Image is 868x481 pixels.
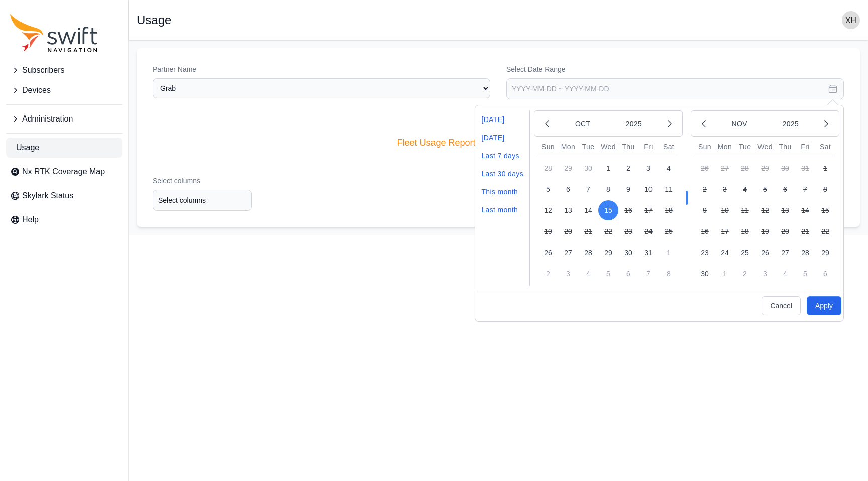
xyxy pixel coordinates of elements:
label: Select Date Range [506,64,844,74]
button: 6 [815,264,835,284]
button: 2025 [767,114,815,133]
button: 29 [598,243,618,263]
input: option [153,190,252,211]
button: 21 [795,221,815,242]
button: 11 [735,200,755,220]
button: 3 [715,179,735,199]
button: 19 [755,221,775,242]
span: Usage [16,142,39,154]
span: Devices [22,84,51,96]
button: 28 [795,243,815,263]
button: 30 [618,243,638,263]
select: Partner Name [153,78,490,98]
div: Wed [755,142,775,152]
a: Nx RTK Coverage Map [6,162,122,182]
button: 11 [659,179,679,199]
button: 25 [735,243,755,263]
button: 30 [695,264,715,284]
button: 20 [775,221,795,242]
button: 5 [755,179,775,199]
button: 31 [795,158,815,178]
button: 3 [558,264,578,284]
span: Subscribers [22,64,64,76]
input: YYYY-MM-DD ~ YYYY-MM-DD [506,78,844,99]
button: 26 [755,243,775,263]
button: 14 [795,200,815,220]
button: 28 [735,158,755,178]
div: Tue [578,142,598,152]
span: Fleet Usage Report [397,136,475,150]
button: 8 [659,264,679,284]
li: Last month [477,201,527,219]
button: 21 [578,221,598,242]
button: 20 [558,221,578,242]
button: 26 [695,158,715,178]
div: Mon [558,142,578,152]
button: 31 [638,243,659,263]
button: 16 [618,200,638,220]
h1: Usage [137,14,171,26]
button: 2 [618,158,638,178]
button: Nov [715,114,764,133]
button: Devices [6,80,122,100]
button: 4 [775,264,795,284]
button: 2 [538,264,558,284]
button: Cancel [762,296,801,315]
button: 9 [695,200,715,220]
button: 5 [538,179,558,199]
button: 12 [538,200,558,220]
button: 6 [775,179,795,199]
button: 25 [659,221,679,242]
label: Partner Name [153,64,490,74]
button: 8 [598,179,618,199]
div: Sat [815,142,835,152]
button: 2 [735,264,755,284]
button: 4 [578,264,598,284]
span: Help [22,214,39,226]
button: Subscribers [6,60,122,80]
img: user photo [842,11,860,29]
button: Administration [6,109,122,129]
button: 1 [815,158,835,178]
button: 5 [795,264,815,284]
button: 17 [638,200,659,220]
button: 29 [815,243,835,263]
button: 1 [598,158,618,178]
button: 30 [775,158,795,178]
li: [DATE] [477,129,527,147]
button: 26 [538,243,558,263]
button: 6 [558,179,578,199]
button: 28 [538,158,558,178]
button: 27 [775,243,795,263]
button: 27 [715,158,735,178]
button: 13 [775,200,795,220]
button: 24 [715,243,735,263]
button: 10 [715,200,735,220]
div: Tue [735,142,755,152]
button: 1 [715,264,735,284]
button: 24 [638,221,659,242]
button: 17 [715,221,735,242]
button: 22 [815,221,835,242]
div: Fri [638,142,659,152]
li: This month [477,183,527,201]
li: Last 30 days [477,165,527,183]
button: 15 [598,200,618,220]
button: 30 [578,158,598,178]
button: 2025 [610,114,658,133]
li: Last 7 days [477,147,527,165]
li: [DATE] [477,110,527,129]
button: 18 [659,200,679,220]
div: Wed [598,142,618,152]
label: Select columns [153,176,252,186]
button: 4 [735,179,755,199]
button: 6 [618,264,638,284]
a: Usage [6,138,122,158]
button: 2 [695,179,715,199]
button: 19 [538,221,558,242]
button: 27 [558,243,578,263]
span: Administration [22,113,73,125]
button: 22 [598,221,618,242]
button: 12 [755,200,775,220]
button: 28 [578,243,598,263]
